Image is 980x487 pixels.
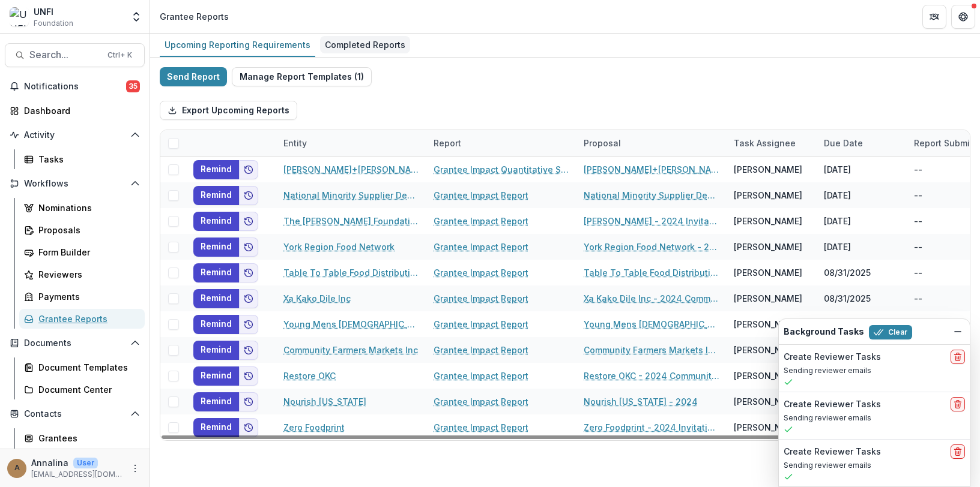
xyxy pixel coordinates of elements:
div: Upcoming Reporting Requirements [160,36,315,53]
div: UNFI [34,5,73,18]
div: Grantee Reports [160,10,229,23]
div: Report [426,137,468,149]
div: Proposal [576,137,628,149]
button: Clear [869,325,912,339]
img: UNFI [10,7,29,26]
div: -- [914,215,922,227]
span: Contacts [24,409,126,419]
span: Notifications [24,82,126,92]
a: National Minority Supplier Development Council Inc - 2024 Invitation Only Grant [584,189,719,202]
a: Document Center [19,380,145,399]
div: Proposal [576,130,727,156]
a: Grantee Impact Report [434,318,528,330]
button: More [128,461,142,476]
p: User [73,458,98,468]
div: Grantee Reports [38,312,135,325]
span: Search... [29,49,100,61]
p: Annalina [31,456,68,469]
span: Documents [24,338,126,348]
button: Add to friends [239,315,258,334]
button: Manage Report Templates (1) [232,67,372,86]
a: Table To Table Food Distribution Network - 2024 Community Grant [584,266,719,279]
span: Workflows [24,179,126,189]
div: [DATE] [817,182,907,208]
button: Add to friends [239,418,258,437]
a: Grantee Impact Quantitative Survey [434,163,569,176]
div: Report [426,130,576,156]
a: Zero Foodprint - 2024 Invitation Only Grant [584,421,719,434]
div: Annalina [14,464,20,472]
div: Task Assignee [727,130,817,156]
a: Grantees [19,428,145,448]
button: Add to friends [239,392,258,411]
div: -- [914,318,922,330]
button: Send Report [160,67,227,86]
div: [PERSON_NAME] [734,369,802,382]
div: Dashboard [24,104,135,117]
div: [PERSON_NAME] [734,241,802,253]
a: Reviewers [19,264,145,284]
a: Xa Kako Dile Inc [283,292,351,305]
a: Nourish [US_STATE] [283,395,366,408]
div: Grantees [38,432,135,444]
button: Add to friends [239,341,258,360]
a: Grantee Reports [19,309,145,329]
a: Grantee Impact Report [434,266,528,279]
a: Grantee Impact Report [434,215,528,227]
div: 08/31/2025 [817,311,907,337]
button: Add to friends [239,289,258,308]
div: Due Date [817,137,870,149]
h2: Create Reviewer Tasks [784,447,881,457]
button: Export Upcoming Reports [160,101,297,120]
div: -- [914,241,922,253]
button: Partners [922,5,946,29]
span: 35 [126,80,140,92]
a: Young Mens [DEMOGRAPHIC_DATA] Association Southcoast Incorporated - 2024 Community Grant [584,318,719,330]
button: Remind [193,263,239,282]
button: Open Contacts [5,404,145,423]
a: York Region Food Network [283,241,395,253]
a: Tasks [19,149,145,169]
div: 08/31/2025 [817,285,907,311]
button: Remind [193,186,239,205]
a: Grantee Impact Report [434,369,528,382]
div: Proposals [38,224,135,236]
button: Remind [193,418,239,437]
div: Due Date [817,130,907,156]
a: Table To Table Food Distribution Network [283,266,419,279]
a: [PERSON_NAME] - 2024 Invitation Only Grant [584,215,719,227]
a: Grantee Impact Report [434,241,528,253]
h2: Create Reviewer Tasks [784,399,881,410]
a: Young Mens [DEMOGRAPHIC_DATA] Association Southcoast Incorporated [283,318,419,330]
button: Notifications35 [5,77,145,96]
a: Form Builder [19,242,145,262]
div: Payments [38,290,135,303]
div: Task Assignee [727,137,803,149]
a: Restore OKC - 2024 Community Grant [584,369,719,382]
p: Sending reviewer emails [784,413,965,423]
button: Remind [193,366,239,386]
div: [PERSON_NAME] [734,215,802,227]
div: [PERSON_NAME] [734,318,802,330]
div: [DATE] [817,208,907,234]
div: [DATE] [817,234,907,260]
button: Add to friends [239,212,258,231]
div: Reviewers [38,268,135,281]
a: Grantee Impact Report [434,292,528,305]
div: [DATE] [817,157,907,182]
div: Nominations [38,202,135,214]
button: Remind [193,289,239,308]
button: Search... [5,43,145,67]
a: Upcoming Reporting Requirements [160,34,315,57]
p: Sending reviewer emails [784,460,965,471]
button: Add to friends [239,186,258,205]
a: Community Farmers Markets Inc - 2024 Community Grant [584,344,719,356]
button: Add to friends [239,263,258,282]
button: Remind [193,392,239,411]
div: Completed Reports [320,36,410,53]
button: Remind [193,315,239,334]
a: Payments [19,287,145,306]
